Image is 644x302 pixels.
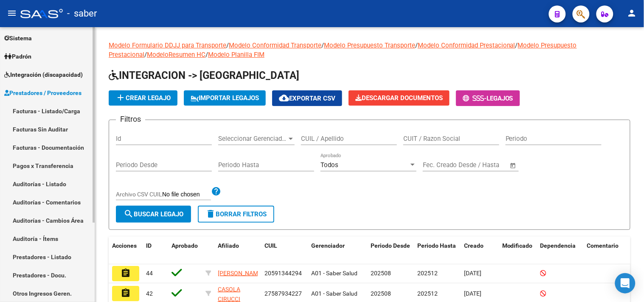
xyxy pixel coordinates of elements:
[4,34,32,43] span: Sistema
[279,95,335,102] span: Exportar CSV
[311,290,357,297] span: A01 - Saber Salud
[509,161,518,171] button: Open calendar
[311,270,357,277] span: A01 - Saber Salud
[218,270,263,277] span: [PERSON_NAME]
[261,237,308,265] datatable-header-cell: CUIL
[205,209,216,219] mat-icon: delete
[417,290,438,297] span: 202512
[587,242,619,249] span: Comentario
[67,4,97,23] span: - saber
[456,90,520,106] button: -Legajos
[355,94,443,102] span: Descargar Documentos
[461,237,499,265] datatable-header-cell: Creado
[458,161,499,169] input: End date
[116,191,162,198] span: Archivo CSV CUIL
[121,268,131,278] mat-icon: assignment
[208,51,264,59] a: Modelo Planilla FIM
[229,42,321,49] a: Modelo Conformidad Transporte
[371,290,391,297] span: 202508
[4,88,82,98] span: Prestadores / Proveedores
[214,237,261,265] datatable-header-cell: Afiliado
[499,237,537,265] datatable-header-cell: Modificado
[502,242,533,249] span: Modificado
[211,186,221,196] mat-icon: help
[7,8,17,18] mat-icon: menu
[414,237,461,265] datatable-header-cell: Periodo Hasta
[116,206,191,223] button: Buscar Legajo
[116,113,145,125] h3: Filtros
[537,237,584,265] datatable-header-cell: Dependencia
[627,8,637,18] mat-icon: person
[109,237,143,265] datatable-header-cell: Acciones
[311,242,345,249] span: Gerenciador
[464,270,481,277] span: [DATE]
[487,95,513,102] span: Legajos
[162,191,211,199] input: Archivo CSV CUIL
[584,237,635,265] datatable-header-cell: Comentario
[184,90,266,106] button: IMPORTAR LEGAJOS
[423,161,450,169] input: Start date
[172,242,198,249] span: Aprobado
[264,270,302,277] span: 20591344294
[198,206,274,223] button: Borrar Filtros
[463,95,487,102] span: -
[147,51,205,59] a: ModeloResumen HC
[324,42,415,49] a: Modelo Presupuesto Transporte
[308,237,367,265] datatable-header-cell: Gerenciador
[4,70,83,79] span: Integración (discapacidad)
[121,288,131,298] mat-icon: assignment
[115,92,126,103] mat-icon: add
[349,90,450,106] button: Descargar Documentos
[4,52,31,61] span: Padrón
[124,209,134,219] mat-icon: search
[264,290,302,297] span: 27587934227
[143,237,168,265] datatable-header-cell: ID
[272,90,342,106] button: Exportar CSV
[279,93,289,103] mat-icon: cloud_download
[124,210,183,218] span: Buscar Legajo
[264,242,277,249] span: CUIL
[417,242,456,249] span: Periodo Hasta
[109,70,299,81] span: INTEGRACION -> [GEOGRAPHIC_DATA]
[417,270,438,277] span: 202512
[112,242,137,249] span: Acciones
[168,237,202,265] datatable-header-cell: Aprobado
[115,94,171,102] span: Crear Legajo
[321,161,338,169] span: Todos
[371,242,410,249] span: Periodo Desde
[218,135,287,143] span: Seleccionar Gerenciador
[371,270,391,277] span: 202508
[540,242,576,249] span: Dependencia
[205,210,267,218] span: Borrar Filtros
[146,290,153,297] span: 42
[146,242,152,249] span: ID
[109,42,226,49] a: Modelo Formulario DDJJ para Transporte
[218,242,239,249] span: Afiliado
[109,90,177,106] button: Crear Legajo
[191,94,259,102] span: IMPORTAR LEGAJOS
[615,273,636,294] div: Open Intercom Messenger
[146,270,153,277] span: 44
[464,290,481,297] span: [DATE]
[367,237,414,265] datatable-header-cell: Periodo Desde
[464,242,484,249] span: Creado
[418,42,515,49] a: Modelo Conformidad Prestacional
